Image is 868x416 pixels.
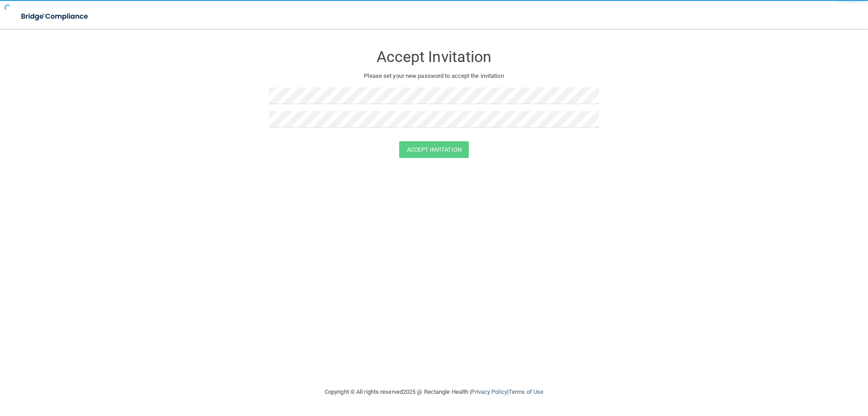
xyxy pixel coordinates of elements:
button: Accept Invitation [399,141,469,158]
img: bridge_compliance_login_screen.278c3ca4.svg [14,7,97,26]
p: Please set your new password to accept the invitation [276,71,592,81]
div: Copyright © All rights reserved 2025 @ Rectangle Health | | [269,378,599,406]
a: Terms of Use [509,388,543,395]
h3: Accept Invitation [269,48,599,65]
a: Privacy Policy [471,388,507,395]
